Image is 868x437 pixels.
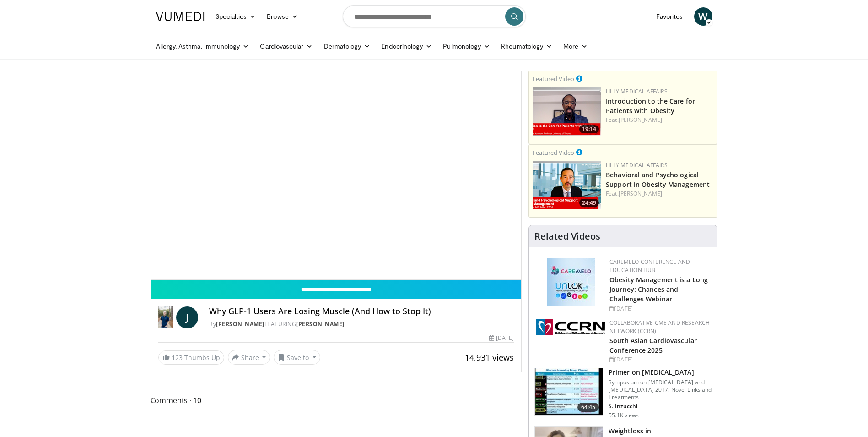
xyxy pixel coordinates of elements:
a: 19:14 [533,87,601,136]
a: Behavioral and Psychological Support in Obesity Management [606,170,710,189]
small: Featured Video [533,75,574,83]
a: [PERSON_NAME] [216,320,264,328]
a: 64:45 Primer on [MEDICAL_DATA] Symposium on [MEDICAL_DATA] and [MEDICAL_DATA] 2017: Novel Links a... [534,368,712,419]
video-js: Video Player [151,71,522,280]
h3: Primer on [MEDICAL_DATA] [609,368,712,377]
a: CaReMeLO Conference and Education Hub [609,258,690,274]
p: 55.1K views [609,412,639,419]
span: 14,931 views [465,352,514,363]
span: 64:45 [577,403,599,412]
span: 19:14 [579,125,599,133]
a: Collaborative CME and Research Network (CCRN) [609,319,710,335]
a: Browse [261,7,303,26]
a: More [558,37,593,55]
div: Feat. [606,116,713,124]
a: Lilly Medical Affairs [606,161,668,169]
a: Obesity Management is a Long Journey: Chances and Challenges Webinar [609,275,708,303]
img: VuMedi Logo [156,12,205,21]
p: S. Inzucchi [609,403,712,410]
a: [PERSON_NAME] [619,116,662,124]
p: Symposium on [MEDICAL_DATA] and [MEDICAL_DATA] 2017: Novel Links and Treatments [609,379,712,401]
a: 123 Thumbs Up [158,350,224,365]
a: Favorites [651,7,689,26]
img: acc2e291-ced4-4dd5-b17b-d06994da28f3.png.150x105_q85_crop-smart_upscale.png [533,87,601,136]
img: a04ee3ba-8487-4636-b0fb-5e8d268f3737.png.150x105_q85_autocrop_double_scale_upscale_version-0.2.png [536,319,605,335]
div: [DATE] [489,334,514,342]
span: 123 [172,353,183,362]
button: Share [228,350,270,365]
a: Dermatology [318,37,376,55]
a: Endocrinology [376,37,437,55]
a: Introduction to the Care for Patients with Obesity [606,97,695,115]
span: Comments 10 [151,394,522,406]
img: 45df64a9-a6de-482c-8a90-ada250f7980c.png.150x105_q85_autocrop_double_scale_upscale_version-0.2.jpg [547,258,595,306]
a: Pulmonology [437,37,496,55]
div: [DATE] [609,305,710,313]
button: Save to [274,350,320,365]
div: [DATE] [609,355,710,364]
img: Dr. Jordan Rennicke [158,306,173,328]
div: By FEATURING [209,320,514,328]
a: South Asian Cardiovascular Conference 2025 [609,336,697,355]
div: Feat. [606,190,713,198]
a: 24:49 [533,161,601,209]
span: 24:49 [579,199,599,207]
h4: Related Videos [534,231,600,242]
a: Lilly Medical Affairs [606,87,668,95]
img: 022d2313-3eaa-4549-99ac-ae6801cd1fdc.150x105_q85_crop-smart_upscale.jpg [535,368,603,416]
h4: Why GLP-1 Users Are Losing Muscle (And How to Stop It) [209,306,514,317]
a: Rheumatology [496,37,558,55]
input: Search topics, interventions [343,5,526,27]
a: J [176,306,198,328]
a: [PERSON_NAME] [619,190,662,197]
a: Cardiovascular [254,37,318,55]
a: Allergy, Asthma, Immunology [151,37,255,55]
small: Featured Video [533,148,574,157]
img: ba3304f6-7838-4e41-9c0f-2e31ebde6754.png.150x105_q85_crop-smart_upscale.png [533,161,601,209]
a: Specialties [210,7,262,26]
a: [PERSON_NAME] [296,320,345,328]
a: W [694,7,712,26]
